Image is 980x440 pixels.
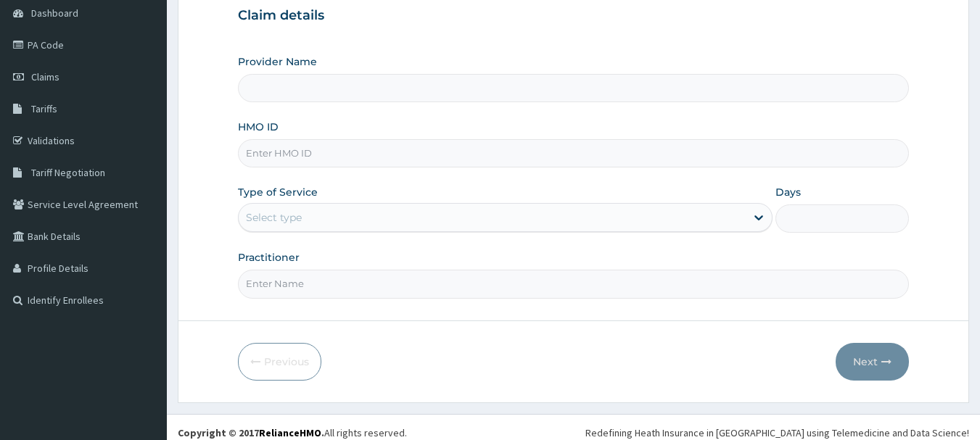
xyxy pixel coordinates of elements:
[178,426,324,439] strong: Copyright © 2017 .
[31,166,105,179] span: Tariff Negotiation
[836,343,909,381] button: Next
[238,250,300,265] label: Practitioner
[31,7,78,20] span: Dashboard
[238,54,317,69] label: Provider Name
[238,185,318,199] label: Type of Service
[238,139,910,167] input: Enter HMO ID
[31,70,59,83] span: Claims
[259,426,321,439] a: RelianceHMO
[585,426,969,440] div: Redefining Heath Insurance in [GEOGRAPHIC_DATA] using Telemedicine and Data Science!
[238,343,321,381] button: Previous
[238,270,910,298] input: Enter Name
[246,210,302,225] div: Select type
[31,102,57,115] span: Tariffs
[238,120,279,134] label: HMO ID
[775,185,801,199] label: Days
[238,8,910,24] h3: Claim details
